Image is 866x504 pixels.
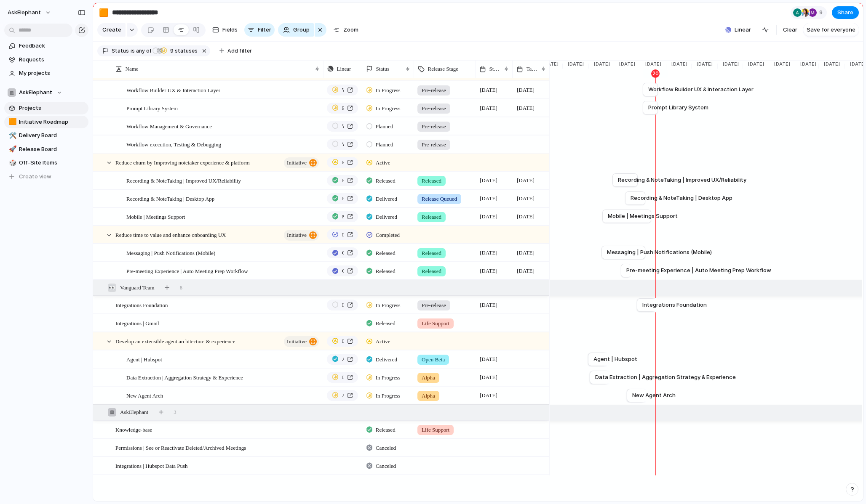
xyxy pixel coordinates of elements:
div: 🛠️Delivery Board [4,129,88,142]
span: Create view [19,172,51,181]
div: 🚀Release Board [4,143,88,156]
span: Group [293,26,310,34]
span: [DATE] [769,61,793,68]
span: Integrations Foundation [115,300,168,310]
span: Reduce churn by Improving notetaker experience & platform [342,158,344,167]
span: [DATE] [478,212,500,222]
span: Filter [258,26,271,34]
span: Zoom [343,26,358,34]
span: [DATE] [515,85,537,95]
a: Prompt Library System [648,101,652,114]
span: Mobile | Meetings Support [126,212,185,221]
button: AskElephant [4,86,88,99]
a: Workflow execution, Testing & Debugging [327,139,358,150]
button: initiative [284,157,319,168]
a: Requests [4,53,88,66]
button: Fields [209,23,241,37]
div: 🛠️ [9,131,15,141]
span: [DATE] [478,175,500,186]
span: Open Beta [422,355,445,364]
span: [DATE] [478,248,500,258]
span: [DATE] [718,61,741,68]
span: Mobile | Meetings Support [608,212,678,220]
div: 20 [651,69,660,78]
span: Open in Linear [342,267,344,275]
span: 6 [180,284,183,292]
span: Alpha [422,374,435,382]
span: Vanguard Team [120,284,155,292]
a: Messaging | Push Notifications (Mobile) [607,246,640,259]
div: 🎲 [9,158,15,168]
span: statuses [168,47,198,55]
a: Projects [4,102,88,114]
span: [DATE] [819,61,842,68]
span: Pre-release [422,301,446,310]
span: AskElephant [120,408,148,416]
span: Workflow Builder UX & Interaction Layer [342,86,344,94]
span: 9 [819,8,825,17]
button: Filter [244,23,275,37]
span: [DATE] [515,248,537,258]
button: 🎲 [8,159,16,167]
span: Release Stage [428,65,459,73]
span: Recording & NoteTaking | Desktop App [342,194,344,203]
span: My projects [19,69,86,77]
span: Share [837,8,853,17]
button: AskElephant [4,6,56,19]
div: 🟧 [99,7,108,18]
button: 🟧 [8,118,16,126]
span: Recording & NoteTaking | UX Enhancements [342,176,344,185]
span: Prompt Library System [126,103,178,113]
button: Linear [722,24,754,36]
span: Messaging | Push Notifications (Mobile) [126,248,215,257]
span: Planned [376,122,393,131]
a: Reduce time to value and enhance onboarding UX [327,229,358,240]
button: Create view [4,170,88,183]
a: Integrations Foundation [327,300,358,310]
button: 🟧 [97,6,110,19]
span: Released [376,319,396,328]
span: [DATE] [515,103,537,113]
span: Reduce churn by Improving notetaker experience & platform [115,157,250,167]
button: 9 statuses [152,46,199,56]
a: My projects [4,67,88,80]
a: New Agent Arch [632,389,641,402]
a: Agent | Hubspot [593,353,603,366]
button: Create [97,23,126,37]
span: In Progress [376,374,401,382]
span: Pre-release [422,104,446,113]
span: Initiative Roadmap [19,118,86,126]
span: Released [422,249,441,257]
a: Open inLinear [327,265,358,276]
a: Feedback [4,40,88,52]
span: Permissions | See or Reactivate Deleted/Archived Meetings [115,443,246,452]
button: initiative [284,336,319,347]
div: 🟧 [9,117,15,127]
span: [DATE] [563,61,586,68]
button: Share [832,6,859,19]
span: In Progress [376,104,401,113]
span: Active [376,337,390,346]
span: Agent | Hubspot [593,355,637,363]
span: Pre-release [422,141,446,149]
span: Alpha [422,392,435,400]
a: Recording & NoteTaking | Desktop App [631,192,640,204]
span: Workflow execution, Testing & Debugging [126,139,221,149]
span: Release Board [19,145,86,154]
span: Canceled [376,444,396,452]
span: [DATE] [515,175,537,186]
span: 3 [174,408,176,416]
span: Agent Arch Foundation [342,391,344,400]
span: Target date [527,65,538,73]
span: Knowledge-base [115,424,152,434]
span: Active [376,159,390,167]
span: Develop an extensible agent architecture & experience [115,336,235,346]
span: [DATE] [666,61,690,68]
button: 🛠️ [8,131,16,140]
span: Requests [19,56,86,64]
a: Develop an extensible agent architecture & experience [327,336,358,347]
button: Add filter [214,45,257,57]
div: 🟧Initiative Roadmap [4,116,88,128]
span: Data Extractions v1 [342,373,344,382]
span: Save for everyone [807,26,855,34]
